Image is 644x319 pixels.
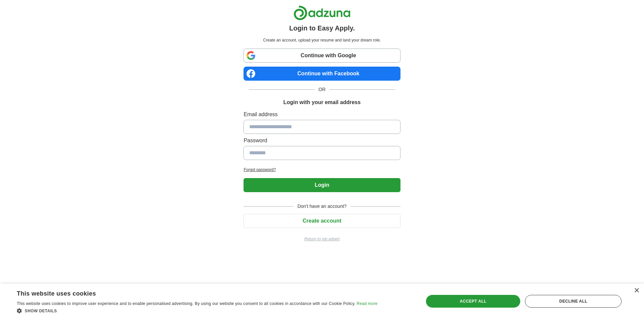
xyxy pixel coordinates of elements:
[245,37,399,43] p: Create an account, upload your resume and land your dream role.
[289,23,355,33] h1: Login to Easy Apply.
[244,178,400,192] button: Login
[17,301,356,306] span: This website uses cookies to improve user experience and to enable personalised advertising. By u...
[315,86,330,93] span: OR
[25,309,57,313] span: Show details
[426,295,521,308] div: Accept all
[244,137,400,145] label: Password
[293,203,351,210] span: Don't have an account?
[17,288,361,298] div: This website uses cookies
[634,288,639,293] div: Close
[244,49,400,63] a: Continue with Google
[293,5,351,20] img: Adzuna logo
[244,67,400,81] a: Continue with Facebook
[17,307,377,314] div: Show details
[283,98,361,106] h1: Login with your email address
[244,110,400,118] label: Email address
[244,218,400,224] a: Create account
[357,301,377,306] a: Read more, opens a new window
[244,236,400,242] a: Return to job advert
[244,167,400,173] a: Forgot password?
[525,295,622,308] div: Decline all
[244,214,400,228] button: Create account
